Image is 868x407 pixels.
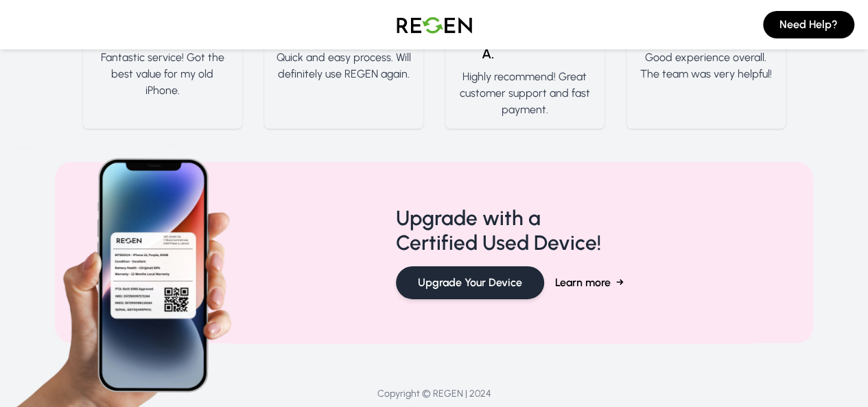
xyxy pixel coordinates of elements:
p: Copyright © REGEN | 2024 [55,387,813,401]
button: Need Help? [763,11,854,38]
p: Highly recommend! Great customer support and fast payment. [456,69,594,118]
p: Quick and easy process. Will definitely use REGEN again. [275,49,412,82]
button: Upgrade Your Device [396,266,544,299]
span: → [616,275,624,291]
button: Learn more→ [555,266,624,299]
img: Logo [386,5,482,44]
p: Fantastic service! Got the best value for my old iPhone. [94,49,231,99]
p: Good experience overall. The team was very helpful! [637,49,775,82]
span: Learn more [555,275,611,291]
h4: Upgrade with a Certified Used Device! [396,206,601,255]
